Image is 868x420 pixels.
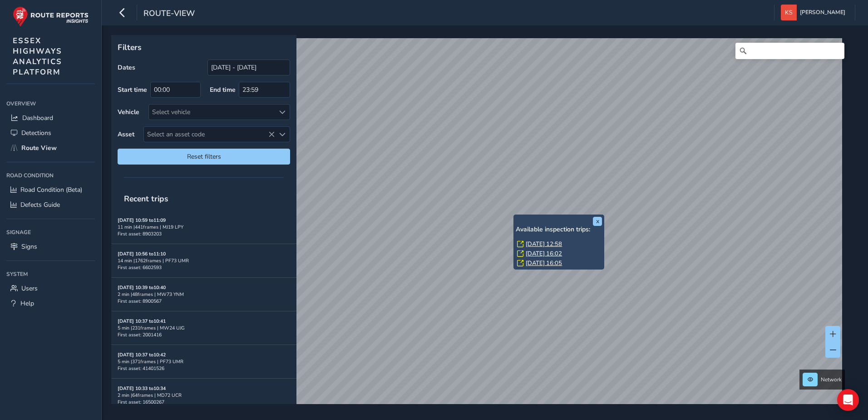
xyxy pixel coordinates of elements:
[118,63,135,72] label: Dates
[118,284,166,291] strong: [DATE] 10:39 to 10:40
[118,250,166,257] strong: [DATE] 10:56 to 11:10
[837,389,859,411] div: Open Intercom Messenger
[6,197,95,212] a: Defects Guide
[118,358,290,365] div: 5 min | 371 frames | PF73 UMR
[6,169,95,182] div: Road Condition
[149,105,275,120] div: Select vehicle
[735,43,844,59] input: Search
[124,152,283,161] span: Reset filters
[275,127,290,142] div: Select an asset code
[6,125,95,140] a: Detections
[13,6,89,27] img: rr logo
[21,242,37,251] span: Signs
[13,35,62,77] span: ESSEX HIGHWAYS ANALYTICS PLATFORM
[781,5,797,20] img: diamond-layout
[21,284,38,293] span: Users
[118,399,164,405] span: First asset: 16500267
[118,85,147,94] label: Start time
[118,351,166,358] strong: [DATE] 10:37 to 10:42
[781,5,848,20] button: [PERSON_NAME]
[21,144,57,152] span: Route View
[210,85,236,94] label: End time
[21,129,51,137] span: Detections
[20,200,60,209] span: Defects Guide
[114,38,842,415] canvas: Map
[6,267,95,281] div: System
[118,224,290,230] div: 11 min | 441 frames | MJ19 LPY
[118,217,166,224] strong: [DATE] 10:59 to 11:09
[118,298,162,305] span: First asset: 8900567
[143,8,195,20] span: route-view
[22,114,53,122] span: Dashboard
[118,365,164,372] span: First asset: 41401526
[800,5,845,20] span: [PERSON_NAME]
[6,296,95,311] a: Help
[20,185,82,194] span: Road Condition (Beta)
[526,250,562,258] a: [DATE] 16:02
[821,376,842,383] span: Network
[118,318,166,325] strong: [DATE] 10:37 to 10:41
[6,140,95,155] a: Route View
[6,281,95,296] a: Users
[6,182,95,197] a: Road Condition (Beta)
[118,257,290,264] div: 14 min | 1762 frames | PF73 UMR
[118,385,166,392] strong: [DATE] 10:33 to 10:34
[118,325,290,331] div: 5 min | 231 frames | MW24 UJG
[118,187,175,210] span: Recent trips
[118,331,162,338] span: First asset: 2001416
[118,291,290,298] div: 2 min | 48 frames | MW73 YNM
[118,264,162,271] span: First asset: 6602593
[526,240,562,248] a: [DATE] 12:58
[118,149,290,165] button: Reset filters
[6,239,95,254] a: Signs
[144,127,275,142] span: Select an asset code
[593,217,602,226] button: x
[6,225,95,239] div: Signage
[20,299,34,308] span: Help
[118,230,162,237] span: First asset: 8903203
[118,41,290,53] p: Filters
[118,108,139,116] label: Vehicle
[526,259,562,267] a: [DATE] 16:05
[516,226,602,234] h6: Available inspection trips:
[6,97,95,110] div: Overview
[6,110,95,125] a: Dashboard
[118,392,290,399] div: 2 min | 64 frames | MD72 UCR
[118,130,134,139] label: Asset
